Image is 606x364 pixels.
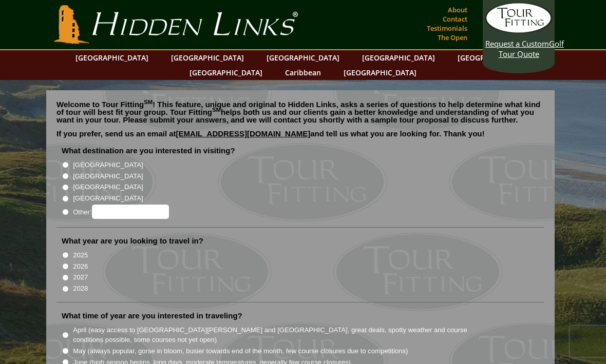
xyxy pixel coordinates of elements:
p: If you prefer, send us an email at and tell us what you are looking for. Thank you! [56,130,544,145]
label: [GEOGRAPHIC_DATA] [73,182,143,192]
a: Request a CustomGolf Tour Quote [485,3,552,59]
a: Caribbean [280,65,326,80]
label: [GEOGRAPHIC_DATA] [73,193,143,204]
p: Welcome to Tour Fitting ! This feature, unique and original to Hidden Links, asks a series of que... [56,100,544,124]
a: [GEOGRAPHIC_DATA] [184,65,268,80]
a: The Open [435,30,470,45]
input: Other: [92,205,169,219]
label: 2028 [73,284,88,294]
sup: SM [212,107,221,113]
label: April (easy access to [GEOGRAPHIC_DATA][PERSON_NAME] and [GEOGRAPHIC_DATA], great deals, spotty w... [73,325,486,345]
a: About [445,3,470,17]
a: [GEOGRAPHIC_DATA] [452,50,536,65]
label: What time of year are you interested in traveling? [62,311,242,321]
label: May (always popular, gorse in bloom, busier towards end of the month, few course closures due to ... [73,346,408,356]
label: 2025 [73,250,88,260]
a: [GEOGRAPHIC_DATA] [166,50,249,65]
a: Testimonials [424,21,470,35]
label: [GEOGRAPHIC_DATA] [73,160,143,170]
label: 2027 [73,272,88,282]
a: [EMAIL_ADDRESS][DOMAIN_NAME] [176,129,311,138]
a: [GEOGRAPHIC_DATA] [70,50,154,65]
label: 2026 [73,261,88,272]
label: Other: [73,205,168,219]
label: What year are you looking to travel in? [62,236,203,246]
a: [GEOGRAPHIC_DATA] [338,65,422,80]
label: What destination are you interested in visiting? [62,146,235,156]
a: Contact [440,12,470,26]
a: [GEOGRAPHIC_DATA] [261,50,345,65]
sup: SM [144,99,153,105]
span: Request a Custom [485,38,549,49]
label: [GEOGRAPHIC_DATA] [73,171,143,181]
a: [GEOGRAPHIC_DATA] [357,50,440,65]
